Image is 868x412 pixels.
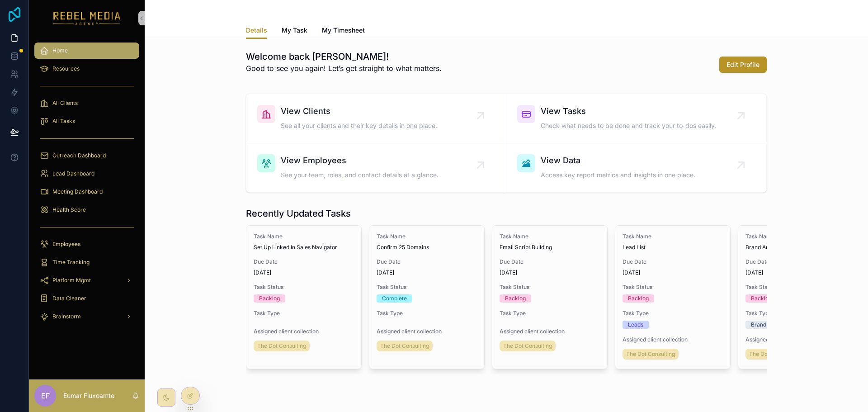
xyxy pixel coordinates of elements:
h1: Recently Updated Tasks [246,207,351,220]
p: Good to see you again! Let’s get straight to what matters. [246,63,442,74]
span: Meeting Dashboard [52,188,103,195]
span: Lead Dashboard [52,170,94,177]
span: [DATE] [745,269,846,276]
span: Set Up Linked In Sales Navigator [254,244,354,251]
span: Task Type [377,310,477,317]
span: The Dot Consulting [626,350,675,358]
img: App logo [53,11,121,25]
a: Task NameConfirm 25 DomainsDue Date[DATE]Task StatusCompleteTask TypeAssigned client collectionTh... [369,225,485,369]
div: Backlog [505,294,526,303]
span: Platform Mgmt [52,277,91,284]
span: Task Name [623,233,723,240]
span: Assigned client collection [623,336,723,343]
span: View Data [541,154,695,167]
span: Home [52,47,68,54]
a: Details [246,22,267,39]
a: Lead Dashboard [34,166,139,182]
button: Edit Profile [719,57,767,73]
a: Outreach Dashboard [34,147,139,164]
span: The Dot Consulting [503,342,552,350]
span: Assigned client collection [745,336,846,343]
a: Brainstorm [34,308,139,325]
span: Assigned client collection [500,328,600,335]
a: The Dot Consulting [377,341,433,351]
a: Task NameSet Up Linked In Sales NavigatorDue Date[DATE]Task StatusBacklogTask TypeAssigned client... [246,225,362,369]
span: Health Score [52,206,86,213]
a: View ClientsSee all your clients and their key details in one place. [246,94,506,143]
a: Employees [34,236,139,252]
span: Task Name [377,233,477,240]
span: My Timesheet [322,26,365,35]
span: [DATE] [377,269,477,276]
a: The Dot Consulting [254,341,310,351]
div: Backlog [259,294,280,303]
span: See all your clients and their key details in one place. [281,121,437,130]
span: Task Name [745,233,846,240]
span: View Tasks [541,105,716,118]
span: Task Status [254,284,354,291]
span: Assigned client collection [377,328,477,335]
span: Access key report metrics and insights in one place. [541,170,695,180]
span: See your team, roles, and contact details at a glance. [281,170,439,180]
span: Due Date [623,258,723,265]
span: [DATE] [254,269,354,276]
div: Complete [382,294,407,303]
a: Data Cleaner [34,290,139,307]
a: Meeting Dashboard [34,184,139,200]
span: Due Date [377,258,477,265]
span: Brainstorm [52,313,81,320]
span: My Task [282,26,307,35]
div: Leads [628,321,643,329]
span: Task Status [377,284,477,291]
span: Outreach Dashboard [52,152,106,159]
span: Task Type [500,310,600,317]
span: Assigned client collection [254,328,354,335]
div: scrollable content [29,36,145,336]
a: My Task [282,22,307,40]
span: Task Type [745,310,846,317]
a: All Tasks [34,113,139,129]
div: Brand Audit [751,321,781,329]
span: Due Date [254,258,354,265]
h1: Welcome back [PERSON_NAME]! [246,50,442,63]
span: Due Date [500,258,600,265]
a: View EmployeesSee your team, roles, and contact details at a glance. [246,143,506,192]
span: Task Name [500,233,600,240]
span: The Dot Consulting [257,342,306,350]
a: Health Score [34,202,139,218]
span: All Tasks [52,118,75,125]
a: The Dot Consulting [623,349,679,360]
span: Task Type [623,310,723,317]
span: [DATE] [500,269,600,276]
a: Task NameEmail Script BuildingDue Date[DATE]Task StatusBacklogTask TypeAssigned client collection... [492,225,608,369]
span: All Clients [52,99,78,107]
span: EF [41,390,50,401]
span: Employees [52,241,80,248]
span: Details [246,26,267,35]
a: View DataAccess key report metrics and insights in one place. [506,143,766,192]
a: View TasksCheck what needs to be done and track your to-dos easily. [506,94,766,143]
a: Home [34,43,139,59]
span: Task Status [623,284,723,291]
span: Task Status [745,284,846,291]
span: Check what needs to be done and track your to-dos easily. [541,121,716,130]
a: Time Tracking [34,254,139,270]
span: Due Date [745,258,846,265]
a: All Clients [34,95,139,111]
span: Edit Profile [726,60,759,69]
span: Confirm 25 Domains [377,244,477,251]
a: Platform Mgmt [34,272,139,289]
span: [DATE] [623,269,723,276]
div: Backlog [628,294,649,303]
a: The Dot Consulting [745,349,802,360]
span: The Dot Consulting [749,350,798,358]
span: Brand Audit [745,244,846,251]
span: Resources [52,65,80,72]
a: Task NameBrand AuditDue Date[DATE]Task StatusBacklogTask TypeBrand AuditAssigned client collectio... [738,225,854,369]
a: The Dot Consulting [500,341,556,351]
p: Eumar Fluxoamte [63,391,114,400]
span: View Employees [281,154,439,167]
span: Time Tracking [52,259,90,266]
a: Resources [34,61,139,77]
span: The Dot Consulting [380,342,429,350]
